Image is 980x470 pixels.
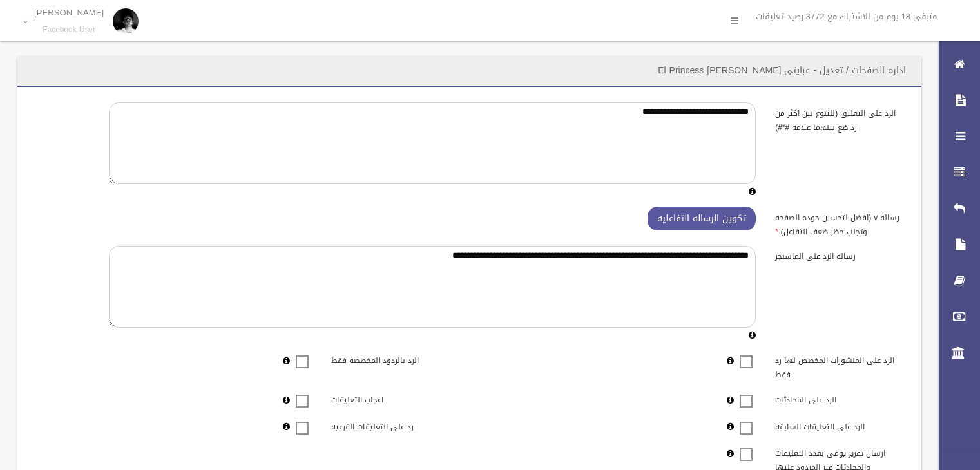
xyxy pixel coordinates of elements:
label: الرد على المحادثات [765,390,914,408]
label: الرد على التعليق (للتنوع بين اكثر من رد ضع بينهما علامه #*#) [765,102,914,135]
label: رد على التعليقات الفرعيه [322,416,470,434]
p: [PERSON_NAME] [34,8,104,17]
small: Facebook User [34,25,104,35]
label: رساله الرد على الماسنجر [765,246,914,264]
label: الرد على التعليقات السابقه [765,416,914,434]
label: الرد بالردود المخصصه فقط [322,350,470,368]
header: اداره الصفحات / تعديل - عبايتى El Princess [PERSON_NAME] [642,58,921,83]
label: الرد على المنشورات المخصص لها رد فقط [765,350,914,382]
label: اعجاب التعليقات [322,390,470,408]
button: تكوين الرساله التفاعليه [648,207,756,230]
label: رساله v (افضل لتحسين جوده الصفحه وتجنب حظر ضعف التفاعل) [765,207,914,239]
